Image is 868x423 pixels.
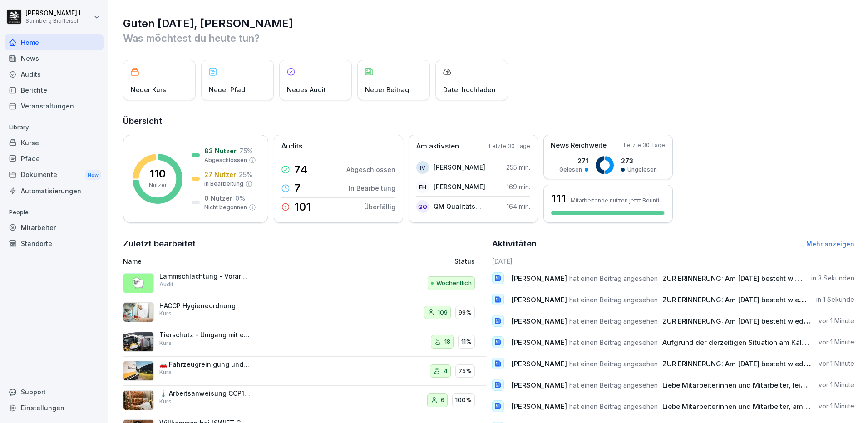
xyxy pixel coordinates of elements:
p: 99% [459,308,472,317]
p: QM Qualitätsmanagement [434,202,486,211]
span: [PERSON_NAME] [511,338,567,347]
p: Name [123,256,350,266]
span: hat einen Beitrag angesehen [569,359,658,368]
p: Kurs [159,368,172,376]
span: [PERSON_NAME] [511,381,567,389]
p: Was möchtest du heute tun? [123,31,854,45]
p: Kurs [159,398,172,406]
span: hat einen Beitrag angesehen [569,402,658,411]
p: [PERSON_NAME] [434,182,485,192]
p: 75% [459,367,472,376]
p: People [5,205,104,220]
p: Mitarbeitende nutzen jetzt Bounti [571,197,659,204]
p: 169 min. [507,182,530,192]
a: 🌡️ Arbeitsanweisung CCP1-DurcherhitzenKurs6100% [123,386,486,415]
p: Wöchentlich [436,279,472,288]
p: [PERSON_NAME] Lumetsberger [25,10,92,17]
p: 27 Nutzer [204,170,236,179]
div: Support [5,384,104,400]
p: Gelesen [559,166,582,174]
p: Datei hochladen [443,85,496,94]
div: FH [416,181,429,193]
a: Automatisierungen [5,183,104,199]
div: QQ [416,200,429,213]
p: 18 [444,337,450,346]
div: Mitarbeiter [5,220,104,236]
p: 0 Nutzer [204,193,232,203]
div: Home [5,34,104,50]
p: Kurs [159,339,172,347]
a: Mehr anzeigen [806,240,854,248]
p: Abgeschlossen [346,165,395,174]
span: [PERSON_NAME] [511,359,567,368]
a: 🐑Lammschlachtung - VorarbeitenAuditWöchentlich [123,269,486,298]
p: vor 1 Minute [819,380,854,389]
p: Letzte 30 Tage [624,141,665,149]
p: Audit [159,280,173,289]
a: DokumenteNew [5,167,104,183]
p: Nutzer [149,181,167,189]
p: 6 [441,396,444,405]
p: 273 [621,156,657,166]
a: News [5,50,104,66]
h2: Zuletzt bearbeitet [123,237,486,250]
span: [PERSON_NAME] [511,295,567,304]
h2: Übersicht [123,115,854,128]
p: vor 1 Minute [819,338,854,347]
p: Neues Audit [287,85,326,94]
a: Audits [5,66,104,82]
span: hat einen Beitrag angesehen [569,274,658,283]
p: 271 [559,156,588,166]
p: 110 [150,168,166,179]
a: Einstellungen [5,400,104,416]
p: In Bearbeitung [204,180,243,188]
img: hvxepc8g01zu3rjqex5ywi6r.png [123,390,154,410]
a: Pfade [5,151,104,167]
a: Veranstaltungen [5,98,104,114]
p: 25 % [239,170,252,179]
div: New [85,170,101,180]
p: in 1 Sekunde [816,295,854,304]
p: Kurs [159,310,172,318]
a: Kurse [5,135,104,151]
p: 75 % [239,146,253,156]
p: [PERSON_NAME] [434,162,485,172]
p: HACCP Hygieneordnung [159,302,250,310]
p: vor 1 Minute [819,402,854,411]
a: Tierschutz - Umgang mit entlaufenen TierenKurs1811% [123,327,486,357]
p: 83 Nutzer [204,146,237,156]
img: bamexjacmri6zjb590eznjuv.png [123,332,154,352]
span: [PERSON_NAME] [511,402,567,411]
p: 101 [294,202,311,212]
p: in 3 Sekunden [811,274,854,283]
p: Nicht begonnen [204,203,247,211]
p: Neuer Kurs [131,85,166,94]
h6: [DATE] [492,256,855,266]
a: Berichte [5,82,104,98]
p: vor 1 Minute [819,316,854,325]
p: vor 1 Minute [819,359,854,368]
span: hat einen Beitrag angesehen [569,295,658,304]
h1: Guten [DATE], [PERSON_NAME] [123,16,854,31]
p: 100% [455,396,472,405]
a: HACCP HygieneordnungKurs10999% [123,298,486,328]
p: Sonnberg Biofleisch [25,18,92,24]
p: In Bearbeitung [349,183,395,193]
p: Neuer Pfad [209,85,245,94]
p: 4 [444,367,448,376]
div: Dokumente [5,167,104,183]
span: [PERSON_NAME] [511,317,567,325]
p: Überfällig [364,202,395,211]
a: 🚗 Fahrzeugreinigung und -kontrolleKurs475% [123,357,486,386]
p: Lammschlachtung - Vorarbeiten [159,272,250,280]
a: Standorte [5,236,104,251]
img: xrzzrx774ak4h3u8hix93783.png [123,302,154,322]
p: Tierschutz - Umgang mit entlaufenen Tieren [159,331,250,339]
